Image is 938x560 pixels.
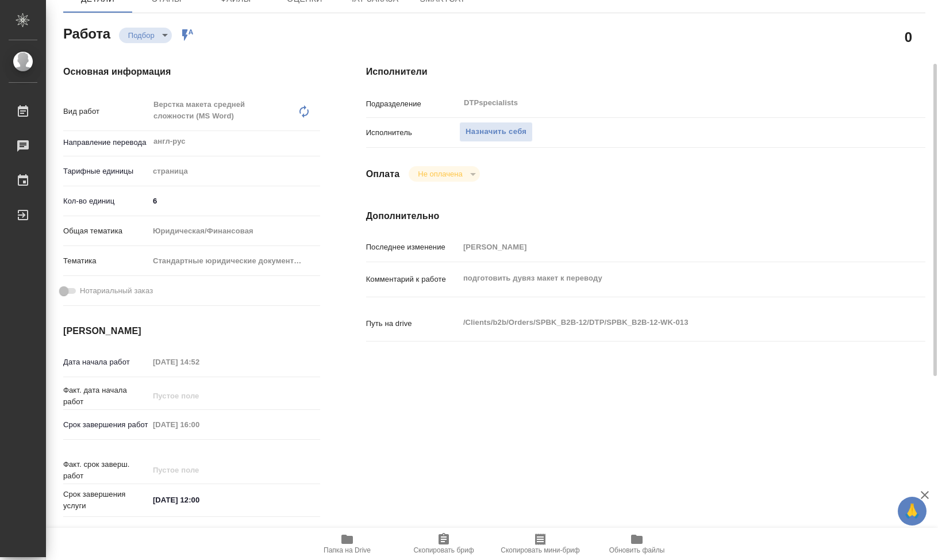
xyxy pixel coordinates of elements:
[324,546,371,554] span: Папка на Drive
[149,388,249,404] input: Пустое поле
[466,125,526,139] span: Назначить себя
[80,285,153,297] span: Нотариальный заказ
[63,137,149,148] p: Направление перевода
[902,499,922,523] span: 🙏
[149,492,249,508] input: ✎ Введи что-нибудь
[63,225,149,237] p: Общая тематика
[459,269,879,288] textarea: подготовить дувяз макет к переводу
[149,354,249,370] input: Пустое поле
[299,528,395,560] button: Папка на Drive
[395,528,492,560] button: Скопировать бриф
[366,241,459,253] p: Последнее изменение
[149,251,320,271] div: Стандартные юридические документы, договоры, уставы
[149,193,320,209] input: ✎ Введи что-нибудь
[413,546,474,554] span: Скопировать бриф
[459,239,879,255] input: Пустое поле
[63,385,149,408] p: Факт. дата начала работ
[366,98,459,110] p: Подразделение
[125,30,158,40] button: Подбор
[63,459,149,482] p: Факт. срок заверш. работ
[149,462,249,478] input: Пустое поле
[905,27,912,47] h2: 0
[609,546,665,554] span: Обновить файлы
[119,28,172,43] div: Подбор
[492,528,589,560] button: Скопировать мини-бриф
[149,162,320,181] div: страница
[63,106,149,117] p: Вид работ
[366,209,925,223] h4: Дополнительно
[409,166,479,182] div: Подбор
[63,356,149,368] p: Дата начала работ
[63,195,149,207] p: Кол-во единиц
[501,546,579,554] span: Скопировать мини-бриф
[63,324,320,338] h4: [PERSON_NAME]
[366,167,400,181] h4: Оплата
[63,419,149,431] p: Срок завершения работ
[366,65,925,79] h4: Исполнители
[459,313,879,332] textarea: /Clients/b2b/Orders/SPBK_B2B-12/DTP/SPBK_B2B-12-WK-013
[63,65,320,79] h4: Основная информация
[63,489,149,512] p: Срок завершения услуги
[63,166,149,177] p: Тарифные единицы
[414,169,466,179] button: Не оплачена
[149,221,320,241] div: Юридическая/Финансовая
[63,255,149,267] p: Тематика
[589,528,685,560] button: Обновить файлы
[459,122,533,142] button: Назначить себя
[898,497,927,526] button: 🙏
[149,416,249,433] input: Пустое поле
[366,274,459,285] p: Комментарий к работе
[366,318,459,329] p: Путь на drive
[366,127,459,139] p: Исполнитель
[63,22,110,43] h2: Работа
